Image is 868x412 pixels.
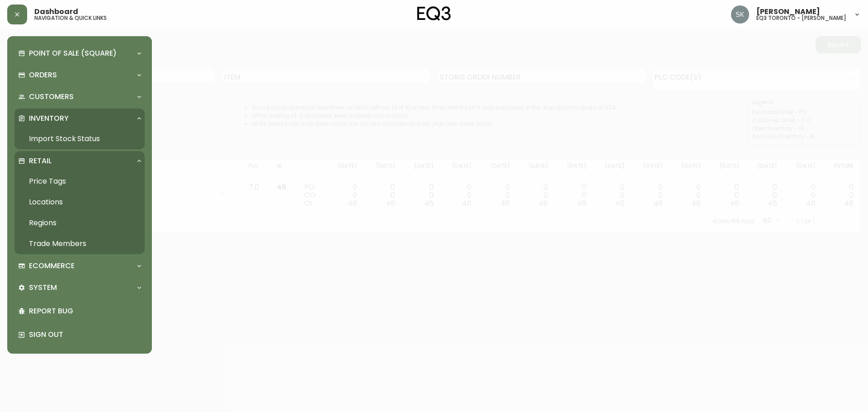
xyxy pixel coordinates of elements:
a: Import Stock Status [14,128,145,149]
span: Dashboard [34,8,78,15]
p: Customers [29,92,74,102]
a: Price Tags [14,171,145,192]
span: [PERSON_NAME] [756,8,820,15]
p: Orders [29,70,57,80]
h5: eq3 toronto - [PERSON_NAME] [756,15,846,21]
p: System [29,283,57,293]
p: Ecommerce [29,261,75,271]
div: Point of Sale (Square) [14,43,145,63]
a: Locations [14,192,145,213]
a: Trade Members [14,233,145,254]
div: Orders [14,65,145,85]
div: Retail [14,151,145,171]
p: Point of Sale (Square) [29,48,117,58]
div: System [14,278,145,298]
div: Inventory [14,109,145,128]
p: Inventory [29,114,69,123]
div: Report Bug [14,299,145,323]
div: Sign Out [14,323,145,346]
div: Customers [14,87,145,107]
img: 2f4b246f1aa1d14c63ff9b0999072a8a [731,5,749,24]
h5: navigation & quick links [34,15,107,21]
p: Sign Out [29,330,141,340]
img: logo [417,6,451,21]
p: Report Bug [29,306,141,316]
div: Ecommerce [14,256,145,276]
p: Retail [29,156,52,166]
a: Regions [14,213,145,233]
